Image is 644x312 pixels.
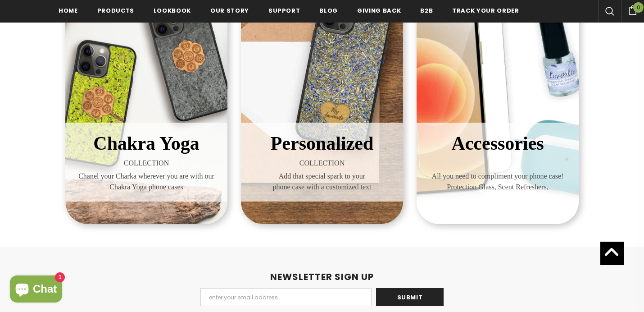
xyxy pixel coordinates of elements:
[154,6,191,15] span: Lookbook
[248,158,396,169] span: COLLECTION
[319,6,338,15] span: Blog
[633,2,644,13] span: 0
[210,6,249,15] span: Our Story
[93,133,199,154] span: Chakra Yoga
[97,6,134,15] span: Products
[621,4,644,15] a: 0
[452,6,519,15] span: Track your order
[423,171,572,193] span: All you need to compliment your phone case! Protection Glass, Scent Refreshers,
[420,6,433,15] span: B2B
[268,6,300,15] span: support
[451,133,544,154] span: Accessories
[200,288,372,306] input: Email Address
[270,271,374,283] span: NEWSLETTER SIGN UP
[7,275,65,305] inbox-online-store-chat: Shopify online store chat
[72,171,221,193] span: Chanel your Charka wherever you are with our Chakra Yoga phone cases
[357,6,401,15] span: Giving back
[376,288,444,306] input: Submit
[72,158,221,169] span: COLLECTION
[271,133,374,154] span: Personalized
[59,6,78,15] span: Home
[248,171,396,193] span: Add that special spark to your phone case with a customized text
